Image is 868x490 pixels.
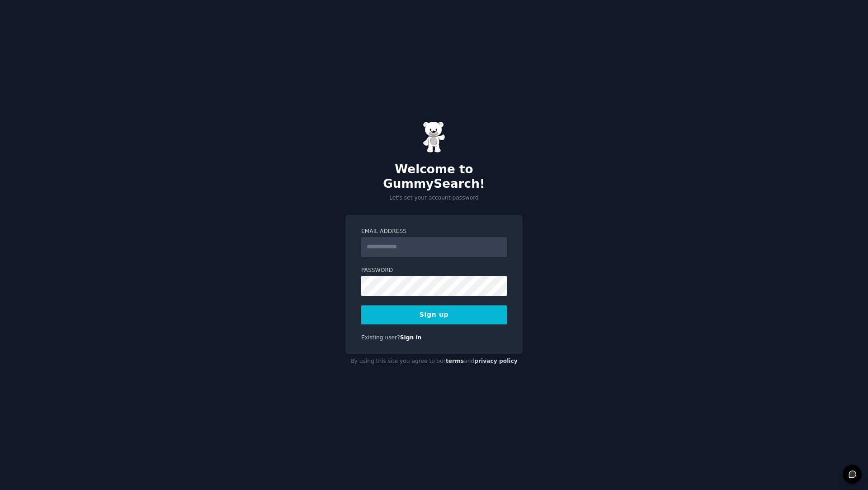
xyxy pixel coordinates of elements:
[423,121,445,153] img: Gummy Bear
[361,228,507,236] label: Email Address
[446,358,464,364] a: terms
[361,266,507,275] label: Password
[361,334,400,341] span: Existing user?
[345,354,523,369] div: By using this site you agree to our and
[345,162,523,191] h2: Welcome to GummySearch!
[400,334,422,341] a: Sign in
[345,194,523,202] p: Let's set your account password
[474,358,518,364] a: privacy policy
[361,305,507,324] button: Sign up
